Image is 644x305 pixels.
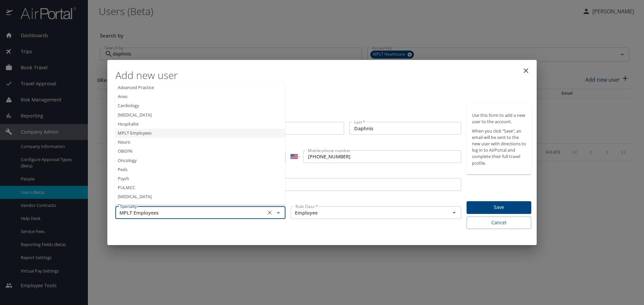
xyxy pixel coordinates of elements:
[449,208,459,217] button: Open
[472,203,526,212] span: Save
[467,201,531,214] button: Save
[115,104,461,108] p: New user's full legal name as it appears on government-issued I.D.:
[115,147,285,156] li: OBGYN
[115,183,285,192] li: PULMCC
[115,101,285,110] li: Cardiology
[518,63,534,79] button: close
[115,83,285,92] li: Advanced Practice
[274,208,283,217] button: Close
[115,201,285,210] li: Surgery
[115,174,285,183] li: Psych
[472,219,526,227] span: Cancel
[115,65,531,85] h1: Add new user
[115,129,285,138] li: MPLT Employees
[115,120,285,129] li: Hospitalist
[472,128,526,166] p: When you click “Save”, an email will be sent to the new user with directions to log in to AirPort...
[115,85,531,93] p: Current account: MPLT Healthcare
[115,156,285,165] li: Oncology
[115,92,285,101] li: Anes
[472,112,526,125] p: Use this form to add a new user to the account.
[115,110,285,120] li: [MEDICAL_DATA]
[115,165,285,174] li: Peds
[265,208,274,217] button: Clear
[467,217,531,229] button: Cancel
[115,192,285,201] li: [MEDICAL_DATA]
[115,138,285,147] li: Neuro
